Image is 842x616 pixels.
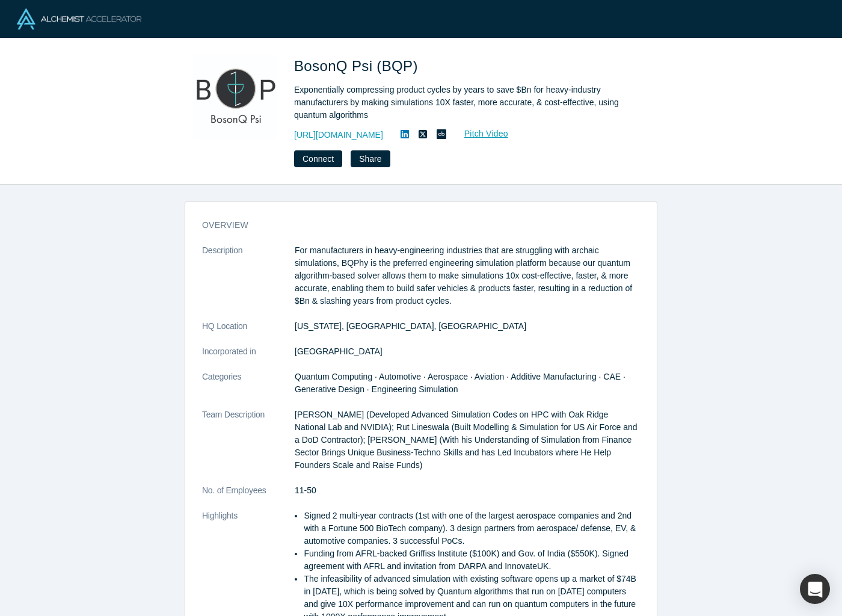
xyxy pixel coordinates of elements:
span: Quantum Computing · Automotive · Aerospace · Aviation · Additive Manufacturing · CAE · Generative... [295,372,625,394]
dd: [US_STATE], [GEOGRAPHIC_DATA], [GEOGRAPHIC_DATA] [295,320,640,333]
dt: Team Description [202,408,295,484]
div: Exponentially compressing product cycles by years to save $Bn for heavy-industry manufacturers by... [294,84,631,122]
p: [PERSON_NAME] (Developed Advanced Simulation Codes on HPC with Oak Ridge National Lab and NVIDIA)... [295,408,640,472]
h3: overview [202,219,623,232]
img: Alchemist Logo [17,8,141,29]
dt: No. of Employees [202,484,295,510]
dt: Categories [202,371,295,408]
dt: Description [202,244,295,320]
span: BosonQ Psi (BQP) [294,58,422,74]
img: BosonQ Psi (BQP)'s Logo [193,55,277,140]
dt: HQ Location [202,320,295,345]
button: Connect [294,150,342,167]
dd: 11-50 [295,484,640,497]
li: Signed 2 multi-year contracts (1st with one of the largest aerospace companies and 2nd with a For... [304,510,640,547]
dt: Incorporated in [202,345,295,371]
a: Pitch Video [451,127,509,141]
li: Funding from AFRL-backed Griffiss Institute ($100K) and Gov. of India ($550K). Signed agreement w... [304,547,640,573]
dd: [GEOGRAPHIC_DATA] [295,345,640,358]
a: [URL][DOMAIN_NAME] [294,129,383,141]
p: For manufacturers in heavy-engineering industries that are struggling with archaic simulations, B... [295,244,640,307]
button: Share [351,150,390,167]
